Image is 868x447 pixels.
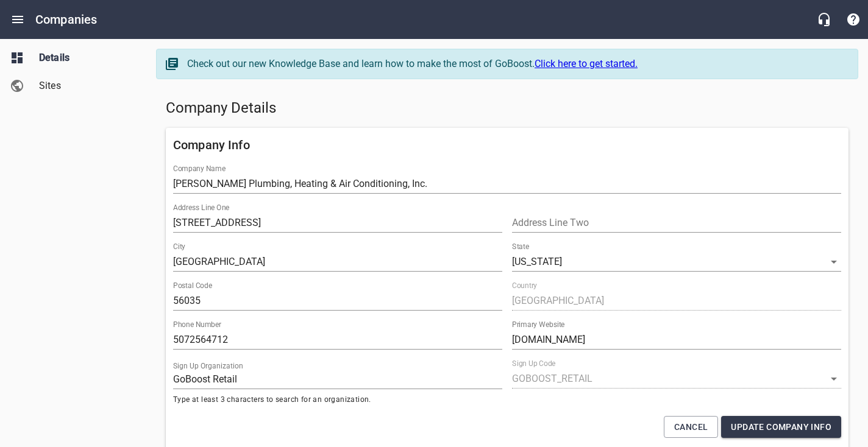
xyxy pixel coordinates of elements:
button: Open drawer [3,5,32,34]
span: Type at least 3 characters to search for an organization. [173,394,502,406]
h5: Company Details [166,99,848,118]
label: State [512,243,529,250]
span: Details [39,51,132,65]
label: City [173,243,185,250]
label: Primary Website [512,321,564,328]
div: Check out our new Knowledge Base and learn how to make the most of GoBoost. [187,57,845,71]
button: Support Portal [839,5,868,34]
button: Live Chat [809,5,839,34]
span: Update Company Info [731,420,831,435]
input: Start typing to search organizations [173,370,502,389]
span: Sites [39,79,132,93]
button: Update Company Info [721,416,841,438]
label: Address Line One [173,204,229,211]
label: Phone Number [173,321,221,328]
label: Company Name [173,165,226,172]
button: Cancel [664,416,718,438]
label: Sign Up Code [512,360,555,367]
span: Cancel [674,420,708,435]
a: Click here to get started. [535,58,638,69]
h6: Companies [35,10,97,29]
label: Postal Code [173,282,212,289]
h6: Company Info [173,135,841,155]
label: Country [512,282,537,289]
